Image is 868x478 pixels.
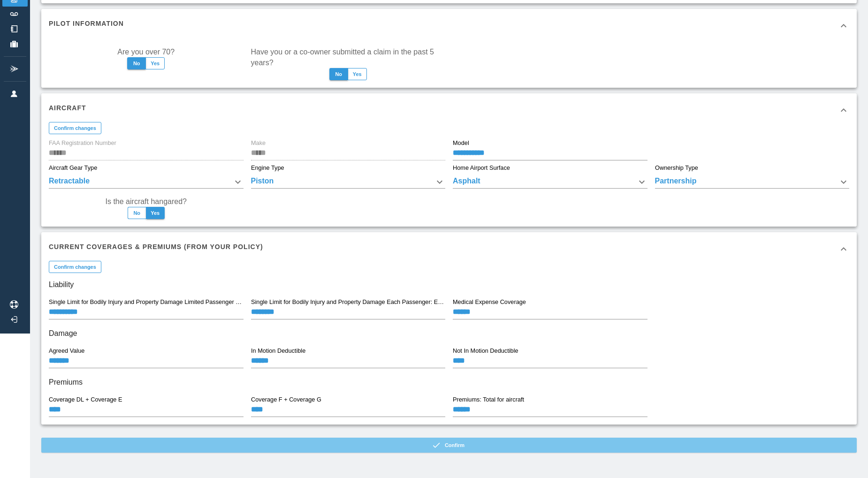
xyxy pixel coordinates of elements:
[453,164,510,172] label: Home Airport Surface
[49,347,84,355] label: Agreed Value
[41,9,857,43] div: Pilot Information
[49,376,849,389] h6: Premiums
[251,139,266,147] label: Make
[453,139,469,147] label: Model
[49,18,124,29] h6: Pilot Information
[348,68,367,80] button: Yes
[49,278,849,291] h6: Liability
[146,207,165,219] button: Yes
[329,68,348,80] button: No
[41,438,857,453] button: Confirm
[128,207,146,219] button: No
[49,139,116,147] label: FAA Registration Number
[49,261,101,273] button: Confirm changes
[49,395,122,404] label: Coverage DL + Coverage E
[49,164,97,172] label: Aircraft Gear Type
[453,347,518,355] label: Not In Motion Deductible
[251,164,284,172] label: Engine Type
[117,46,175,57] label: Are you over 70?
[41,232,857,266] div: Current Coverages & Premiums (from your policy)
[251,347,305,355] label: In Motion Deductible
[453,298,526,306] label: Medical Expense Coverage
[251,175,446,189] div: Piston
[145,57,165,69] button: Yes
[49,122,101,134] button: Confirm changes
[49,327,849,340] h6: Damage
[453,395,524,404] label: Premiums: Total for aircraft
[251,298,445,306] label: Single Limit for Bodily Injury and Property Damage Each Passenger: Each Passenger
[106,196,187,207] label: Is the aircraft hangared?
[655,164,698,172] label: Ownership Type
[453,175,647,189] div: Asphalt
[49,103,86,113] h6: Aircraft
[49,175,244,189] div: Retractable
[49,242,263,252] h6: Current Coverages & Premiums (from your policy)
[251,395,321,404] label: Coverage F + Coverage G
[127,57,146,69] button: No
[251,46,446,68] label: Have you or a co-owner submitted a claim in the past 5 years?
[41,93,857,127] div: Aircraft
[49,298,243,306] label: Single Limit for Bodily Injury and Property Damage Limited Passenger Coverage: Each Occurrence
[655,175,850,189] div: Partnership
